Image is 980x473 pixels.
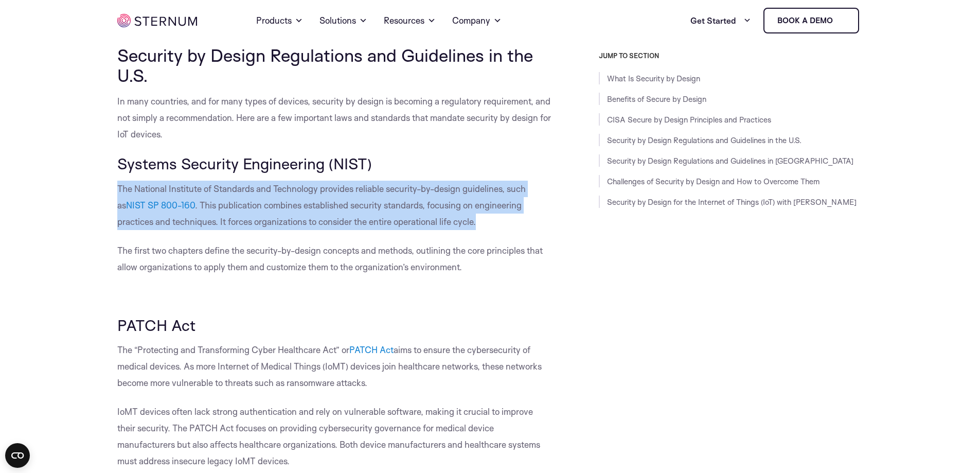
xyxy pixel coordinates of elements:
[607,197,857,207] a: Security by Design for the Internet of Things (IoT) with [PERSON_NAME]
[452,2,502,39] a: Company
[763,8,859,33] a: Book a demo
[117,183,526,211] span: The National Institute of Standards and Technology provides reliable security-by-design guideline...
[607,94,706,104] a: Benefits of Secure by Design
[384,2,436,39] a: Resources
[126,200,195,211] a: NIST SP 800-160
[607,115,771,125] a: CISA Secure by Design Principles and Practices
[117,154,372,173] span: Systems Security Engineering (NIST)
[607,156,853,166] a: Security by Design Regulations and Guidelines in [GEOGRAPHIC_DATA]
[117,200,522,227] span: . This publication combines established security standards, focusing on engineering practices and...
[117,245,543,272] span: The first two chapters define the security-by-design concepts and methods, outlining the core pri...
[607,135,801,145] a: Security by Design Regulations and Guidelines in the U.S.
[117,344,542,388] span: aims to ensure the cybersecurity of medical devices. As more Internet of Medical Things (IoMT) de...
[117,44,533,85] span: Security by Design Regulations and Guidelines in the U.S.
[349,344,394,355] a: PATCH Act
[117,316,195,335] span: PATCH Act
[319,2,367,39] a: Solutions
[5,443,30,468] button: Open CMP widget
[117,96,551,139] span: In many countries, and for many types of devices, security by design is becoming a regulatory req...
[256,2,303,39] a: Products
[607,177,819,186] a: Challenges of Security by Design and How to Overcome Them
[690,10,751,31] a: Get Started
[117,14,197,27] img: sternum iot
[599,51,863,60] h3: JUMP TO SECTION
[117,344,349,355] span: The “Protecting and Transforming Cyber Healthcare Act” or
[117,406,540,466] span: IoMT devices often lack strong authentication and rely on vulnerable software, making it crucial ...
[837,16,845,25] img: sternum iot
[607,74,700,83] a: What Is Security by Design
